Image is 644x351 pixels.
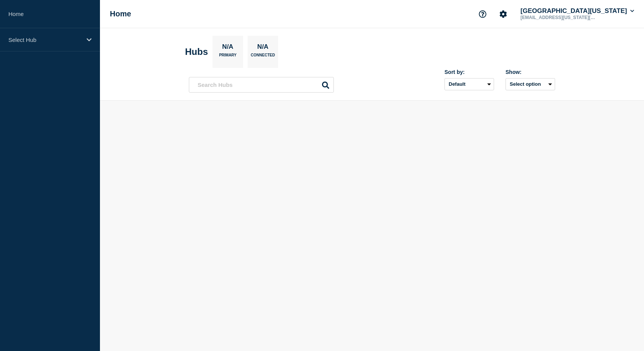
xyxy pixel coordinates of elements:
[185,46,208,57] h2: Hubs
[506,69,555,75] div: Show:
[219,53,237,61] p: Primary
[219,43,236,53] p: N/A
[506,78,555,90] button: Select option
[251,53,275,61] p: Connected
[110,10,131,18] h1: Home
[444,78,494,90] select: Sort by
[519,7,636,15] button: [GEOGRAPHIC_DATA][US_STATE]
[444,69,494,75] div: Sort by:
[8,37,82,43] p: Select Hub
[189,77,334,93] input: Search Hubs
[254,43,271,53] p: N/A
[475,6,491,22] button: Support
[495,6,511,22] button: Account settings
[519,15,598,20] p: [EMAIL_ADDRESS][US_STATE][DOMAIN_NAME]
